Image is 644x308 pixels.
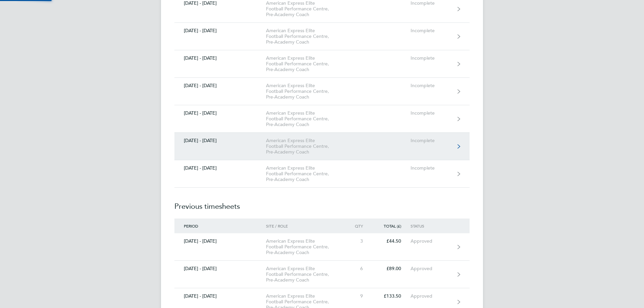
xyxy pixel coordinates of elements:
[266,28,343,45] div: American Express Elite Football Performance Centre, Pre-Academy Coach
[174,55,266,61] div: [DATE] - [DATE]
[174,261,470,288] a: [DATE] - [DATE]American Express Elite Football Performance Centre, Pre-Academy Coach6£89.00Approved
[343,293,372,299] div: 9
[174,23,470,50] a: [DATE] - [DATE]American Express Elite Football Performance Centre, Pre-Academy CoachIncomplete
[174,238,266,244] div: [DATE] - [DATE]
[266,83,343,100] div: American Express Elite Football Performance Centre, Pre-Academy Coach
[266,224,343,228] div: Site / Role
[411,138,452,143] div: Incomplete
[411,110,452,116] div: Incomplete
[266,266,343,283] div: American Express Elite Football Performance Centre, Pre-Academy Coach
[184,223,198,229] span: Period
[266,0,343,17] div: American Express Elite Football Performance Centre, Pre-Academy Coach
[411,28,452,34] div: Incomplete
[411,266,452,271] div: Approved
[174,138,266,143] div: [DATE] - [DATE]
[174,110,266,116] div: [DATE] - [DATE]
[411,165,452,171] div: Incomplete
[411,293,452,299] div: Approved
[174,233,470,261] a: [DATE] - [DATE]American Express Elite Football Performance Centre, Pre-Academy Coach3£44.50Approved
[266,165,343,182] div: American Express Elite Football Performance Centre, Pre-Academy Coach
[266,55,343,72] div: American Express Elite Football Performance Centre, Pre-Academy Coach
[174,188,470,219] h2: Previous timesheets
[372,224,411,228] div: Total (£)
[343,266,372,271] div: 6
[174,160,470,188] a: [DATE] - [DATE]American Express Elite Football Performance Centre, Pre-Academy CoachIncomplete
[411,238,452,244] div: Approved
[372,266,411,271] div: £89.00
[174,83,266,88] div: [DATE] - [DATE]
[411,83,452,88] div: Incomplete
[411,55,452,61] div: Incomplete
[174,165,266,171] div: [DATE] - [DATE]
[411,0,452,6] div: Incomplete
[174,133,470,160] a: [DATE] - [DATE]American Express Elite Football Performance Centre, Pre-Academy CoachIncomplete
[411,224,452,228] div: Status
[174,0,266,6] div: [DATE] - [DATE]
[174,50,470,78] a: [DATE] - [DATE]American Express Elite Football Performance Centre, Pre-Academy CoachIncomplete
[343,238,372,244] div: 3
[372,293,411,299] div: £133.50
[266,238,343,255] div: American Express Elite Football Performance Centre, Pre-Academy Coach
[266,138,343,155] div: American Express Elite Football Performance Centre, Pre-Academy Coach
[174,293,266,299] div: [DATE] - [DATE]
[174,28,266,34] div: [DATE] - [DATE]
[343,224,372,228] div: Qty
[174,266,266,271] div: [DATE] - [DATE]
[174,105,470,133] a: [DATE] - [DATE]American Express Elite Football Performance Centre, Pre-Academy CoachIncomplete
[266,110,343,127] div: American Express Elite Football Performance Centre, Pre-Academy Coach
[174,78,470,105] a: [DATE] - [DATE]American Express Elite Football Performance Centre, Pre-Academy CoachIncomplete
[372,238,411,244] div: £44.50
